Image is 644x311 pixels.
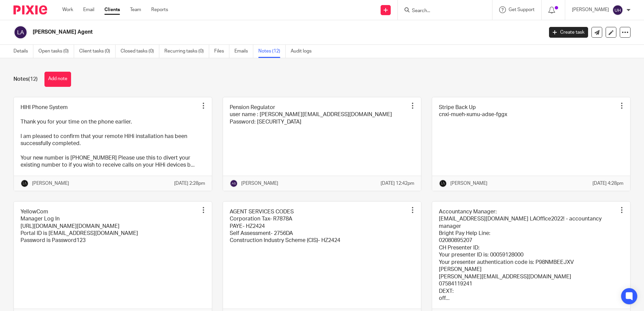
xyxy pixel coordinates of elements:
span: Get Support [509,7,535,12]
button: Add note [44,72,71,87]
a: Clients [104,6,120,13]
img: Lockhart+Amin+-+1024x1024+-+light+on+dark.jpg [439,179,447,187]
p: [PERSON_NAME] [241,180,278,187]
img: svg%3E [230,179,238,187]
a: Client tasks (0) [79,45,116,58]
a: Details [13,45,33,58]
p: [DATE] 4:28pm [592,180,623,187]
span: (12) [28,76,38,82]
a: Email [83,6,94,13]
p: [PERSON_NAME] [572,6,609,13]
a: Audit logs [291,45,317,58]
a: Emails [234,45,253,58]
p: [PERSON_NAME] [32,180,69,187]
a: Closed tasks (0) [121,45,159,58]
p: [PERSON_NAME] [450,180,487,187]
input: Search [411,8,472,14]
p: [DATE] 12:42pm [381,180,414,187]
a: Notes (12) [258,45,286,58]
a: Team [130,6,141,13]
img: svg%3E [612,5,623,15]
a: Recurring tasks (0) [164,45,209,58]
a: Files [214,45,229,58]
h1: Notes [13,76,38,83]
a: Reports [151,6,168,13]
h2: [PERSON_NAME] Agent [33,29,438,36]
p: [DATE] 2:28pm [174,180,205,187]
a: Create task [549,27,588,38]
a: Open tasks (0) [38,45,74,58]
img: Pixie [13,5,47,14]
img: Lockhart+Amin+-+1024x1024+-+light+on+dark.jpg [21,179,29,187]
img: svg%3E [13,25,28,39]
a: Work [62,6,73,13]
